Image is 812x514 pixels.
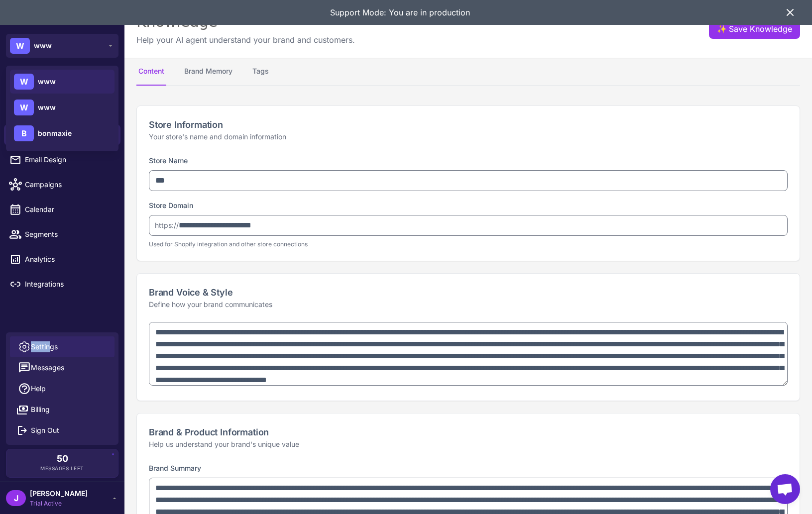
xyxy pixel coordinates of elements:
[25,229,113,240] span: Segments
[4,100,120,120] a: Chats
[149,425,788,439] h2: Brand & Product Information
[10,378,115,399] a: Help
[6,34,118,58] button: Wwww
[30,488,88,499] span: [PERSON_NAME]
[136,34,355,46] p: Help your AI agent understand your brand and customers.
[6,490,26,506] div: J
[25,179,113,190] span: Campaigns
[14,74,34,90] div: W
[10,420,115,441] button: Sign Out
[25,279,113,290] span: Integrations
[25,154,113,165] span: Email Design
[149,299,788,310] p: Define how your brand communicates
[149,240,788,249] p: Used for Shopify integration and other store connections
[14,125,34,141] div: B
[4,274,120,295] a: Integrations
[149,464,201,472] label: Brand Summary
[4,174,120,195] a: Campaigns
[38,102,56,113] span: www
[149,118,788,131] h2: Store Information
[10,38,30,54] div: W
[31,404,50,415] span: Billing
[31,362,64,373] span: Messages
[136,58,166,86] button: Content
[30,499,88,508] span: Trial Active
[149,439,788,450] p: Help us understand your brand's unique value
[31,383,46,394] span: Help
[38,76,56,87] span: www
[149,131,788,142] p: Your store's name and domain information
[25,254,113,265] span: Analytics
[38,128,72,139] span: bonmaxie
[149,201,193,209] label: Store Domain
[149,286,788,299] h2: Brand Voice & Style
[4,149,120,170] a: Email Design
[31,341,58,352] span: Settings
[40,465,84,472] span: Messages Left
[4,249,120,270] a: Analytics
[25,204,113,215] span: Calendar
[4,199,120,220] a: Calendar
[717,23,725,31] span: ✨
[149,156,188,165] label: Store Name
[34,40,52,51] span: www
[250,58,271,86] button: Tags
[770,474,800,504] a: Open chat
[4,124,120,145] a: Knowledge
[182,58,234,86] button: Brand Memory
[14,100,34,115] div: W
[4,224,120,245] a: Segments
[31,425,59,436] span: Sign Out
[57,454,68,463] span: 50
[709,19,800,39] button: ✨Save Knowledge
[10,357,115,378] button: Messages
